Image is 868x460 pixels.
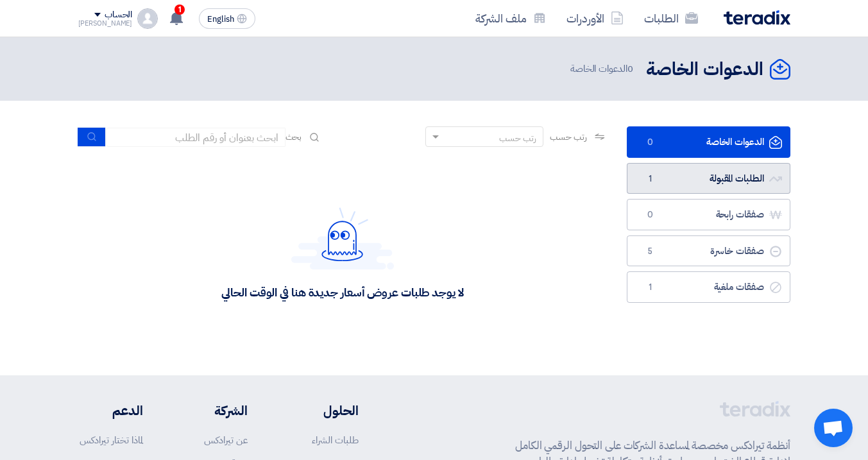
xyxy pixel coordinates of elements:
input: ابحث بعنوان أو رقم الطلب [106,128,285,147]
span: 0 [643,209,658,221]
span: 1 [174,4,185,15]
span: 1 [643,281,658,294]
a: لماذا تختار تيرادكس [80,433,143,447]
li: الشركة [181,401,248,420]
a: عن تيرادكس [204,433,248,447]
span: English [207,15,234,24]
a: الدعوات الخاصة0 [627,126,790,158]
a: الطلبات المقبولة1 [627,163,790,194]
a: Open chat [814,409,853,447]
a: الأوردرات [556,3,634,33]
a: صفقات خاسرة5 [627,235,790,267]
div: رتب حسب [499,132,536,145]
a: الطلبات [634,3,708,33]
button: English [199,8,255,29]
span: 1 [643,173,658,185]
img: Teradix logo [724,10,790,25]
span: الدعوات الخاصة [570,62,636,76]
a: صفقات ملغية1 [627,271,790,303]
div: لا يوجد طلبات عروض أسعار جديدة هنا في الوقت الحالي [221,285,463,300]
a: طلبات الشراء [312,433,359,447]
li: الحلول [286,401,359,420]
span: 0 [643,136,658,149]
span: بحث [285,130,302,144]
img: profile_test.png [137,8,158,29]
span: 5 [643,245,658,258]
a: ملف الشركة [465,3,556,33]
a: صفقات رابحة0 [627,199,790,230]
h2: الدعوات الخاصة [646,57,763,82]
span: 0 [627,62,633,76]
span: رتب حسب [550,130,586,144]
div: [PERSON_NAME] [78,20,133,27]
img: Hello [291,207,394,269]
li: الدعم [78,401,143,420]
div: الحساب [105,10,132,21]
